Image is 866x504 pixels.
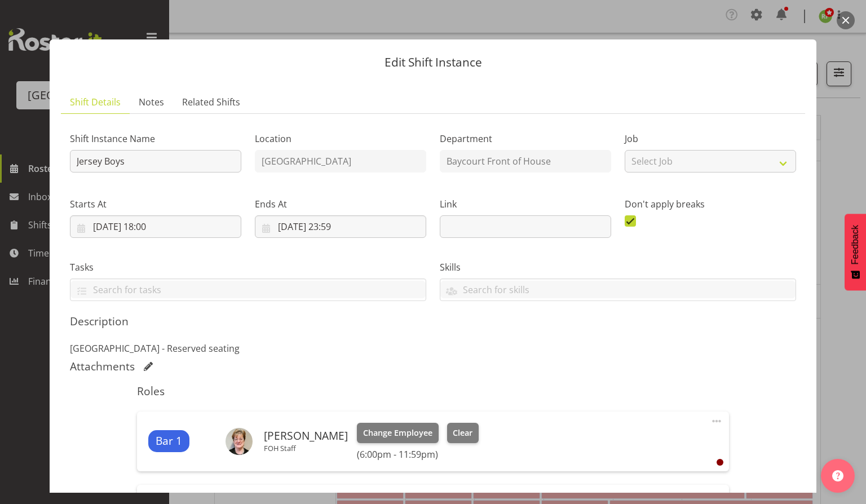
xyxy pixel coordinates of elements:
[440,132,611,145] label: Department
[264,444,348,453] p: FOH Staff
[440,281,796,298] input: Search for skills
[255,132,426,145] label: Location
[156,433,182,449] span: Bar 1
[70,360,135,373] h5: Attachments
[70,315,796,328] h5: Description
[453,427,472,439] span: Clear
[625,132,796,145] label: Job
[363,427,432,439] span: Change Employee
[440,197,611,211] label: Link
[70,215,241,238] input: Click to select...
[850,225,860,264] span: Feedback
[139,95,164,109] span: Notes
[70,132,241,145] label: Shift Instance Name
[70,197,241,211] label: Starts At
[447,423,479,443] button: Clear
[61,56,805,68] p: Edit Shift Instance
[255,215,426,238] input: Click to select...
[357,449,479,460] h6: (6:00pm - 11:59pm)
[182,95,240,109] span: Related Shifts
[357,423,439,443] button: Change Employee
[70,342,796,355] p: [GEOGRAPHIC_DATA] - Reserved seating
[832,470,843,481] img: help-xxl-2.png
[625,197,796,211] label: Don't apply breaks
[137,384,728,398] h5: Roles
[226,428,253,455] img: chris-darlington75c5593f9748220f2af2b84d1bade544.png
[70,150,241,173] input: Shift Instance Name
[255,197,426,211] label: Ends At
[440,260,796,274] label: Skills
[845,214,866,290] button: Feedback - Show survey
[717,459,723,466] div: User is clocked out
[70,260,426,274] label: Tasks
[70,95,121,109] span: Shift Details
[70,281,426,298] input: Search for tasks
[264,430,348,442] h6: [PERSON_NAME]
